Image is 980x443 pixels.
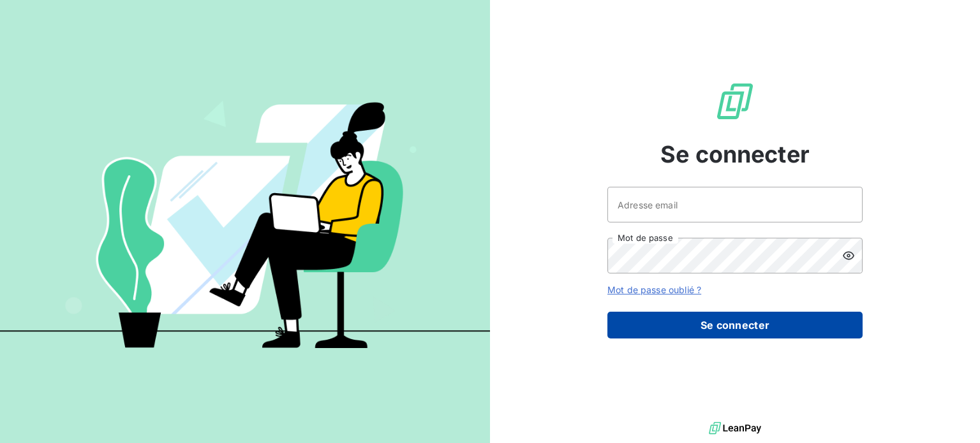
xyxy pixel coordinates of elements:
img: Logo LeanPay [715,81,755,122]
a: Mot de passe oublié ? [607,284,701,295]
span: Se connecter [660,137,810,171]
img: logo [709,419,761,438]
input: placeholder [607,187,863,222]
button: Se connecter [607,312,863,338]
